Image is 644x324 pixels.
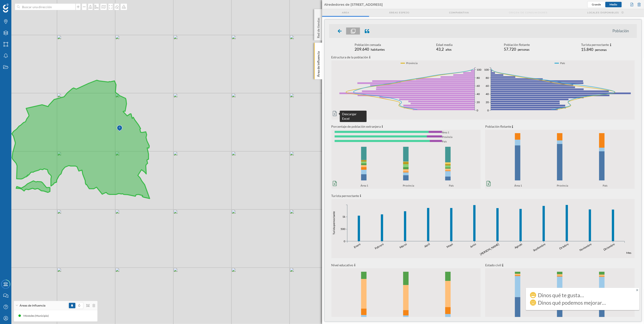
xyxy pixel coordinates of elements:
[324,2,383,7] span: Alrededores de [STREET_ADDRESS]
[389,11,409,14] span: Áreas espejo
[331,55,635,60] p: Estructura de la población
[469,242,477,249] text: Junio
[610,3,617,6] span: Medio
[487,109,489,112] text: 0
[3,3,9,12] img: Geoblink Logo
[342,11,349,14] span: Area
[406,61,418,65] span: Provincia
[399,242,407,249] text: Marzo
[344,239,345,243] text: 0
[371,48,385,51] span: habitantes
[355,42,385,47] div: Población censada
[509,11,547,14] span: Origen de consumidores
[486,84,489,88] text: 60
[446,242,453,249] text: Mayo
[627,251,632,254] text: Mes
[23,314,51,318] div: Móstoles (Municipio)
[486,76,489,80] text: 80
[485,124,635,129] p: Población flotante
[603,183,609,189] span: País
[514,242,523,249] text: Agosto
[477,68,482,71] text: 100
[581,47,593,52] span: 15.840
[515,183,524,189] span: Área 1
[603,242,615,252] text: Diciembre
[424,242,430,248] text: Abril
[518,48,530,51] span: personas
[559,242,569,250] text: Octubre
[436,42,453,47] div: Edad media
[449,11,469,14] span: Comparativa
[587,11,619,14] span: Locales disponibles
[581,42,611,47] div: Turista pernoctante
[316,50,321,77] p: Área de influencia
[9,3,25,7] span: Soporte
[477,109,478,112] text: 0
[353,242,361,249] text: Enero
[486,100,489,104] text: 20
[341,227,345,231] text: 500
[403,183,415,189] span: Provincia
[477,84,480,88] text: 60
[579,242,592,252] text: Noviembre
[504,47,516,52] span: 57.720
[342,112,364,121] div: Descargar Excel
[538,293,584,297] div: Dinos qué te gusta…
[331,193,635,198] p: Turista pernoctante
[595,48,607,52] span: personas
[592,3,601,6] span: Grande
[436,47,444,52] span: 43,2
[479,242,500,256] text: [PERSON_NAME]
[316,16,321,38] p: Red de tiendas
[477,100,480,104] text: 20
[332,212,336,235] text: Turista pernoctante
[449,183,455,189] span: País
[532,242,546,252] text: Septiembre
[504,42,530,47] div: Población flotante
[331,263,481,267] p: Nivel educativo
[355,47,369,52] span: 209.640
[331,124,481,129] p: Porcentaje de población extranjera
[538,300,606,305] div: Dinos qué podemos mejorar…
[560,61,565,65] span: País
[613,29,634,33] li: Población
[374,242,384,250] text: Febrero
[486,92,489,96] text: 40
[557,183,569,189] span: Provincia
[477,76,480,80] text: 80
[485,263,635,267] p: Estado civil
[361,183,370,189] span: Área 1
[484,68,489,71] text: 100
[446,48,452,51] span: años
[342,215,346,219] text: 1k
[20,304,45,308] span: Áreas de influencia
[477,92,480,96] text: 40
[117,124,122,133] img: Marker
